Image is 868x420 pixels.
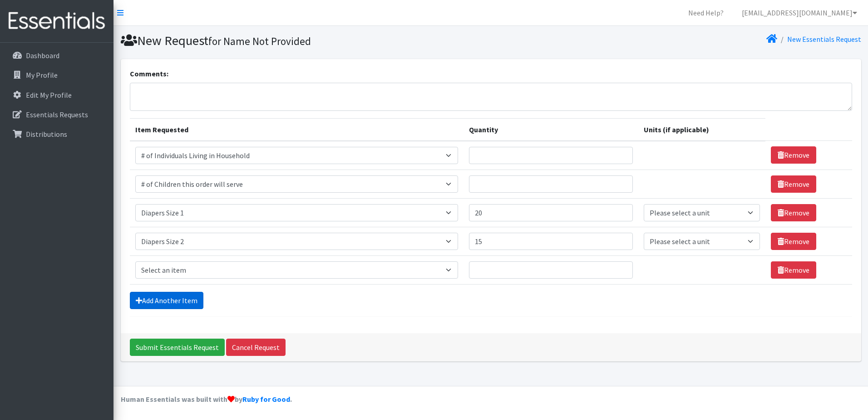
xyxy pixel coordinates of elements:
[26,70,58,80] p: My Profile
[771,233,816,250] a: Remove
[771,204,816,221] a: Remove
[771,261,816,279] a: Remove
[681,4,731,22] a: Need Help?
[4,86,110,104] a: Edit My Profile
[4,46,110,65] a: Dashboard
[130,68,168,79] label: Comments:
[121,33,488,49] h1: New Request
[130,118,464,141] th: Item Requested
[771,146,816,164] a: Remove
[208,35,311,48] small: for Name Not Provided
[130,339,225,356] input: Submit Essentials Request
[4,105,110,124] a: Essentials Requests
[226,339,286,356] a: Cancel Request
[735,4,864,22] a: [EMAIL_ADDRESS][DOMAIN_NAME]
[26,130,67,139] p: Distributions
[4,125,110,143] a: Distributions
[464,118,638,141] th: Quantity
[121,395,292,404] strong: Human Essentials was built with by .
[771,175,816,193] a: Remove
[4,66,110,84] a: My Profile
[242,395,290,404] a: Ruby for Good
[4,6,110,36] img: HumanEssentials
[787,35,861,44] a: New Essentials Request
[26,51,59,60] p: Dashboard
[638,118,765,141] th: Units (if applicable)
[130,292,203,309] a: Add Another Item
[26,90,72,100] p: Edit My Profile
[26,110,88,119] p: Essentials Requests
